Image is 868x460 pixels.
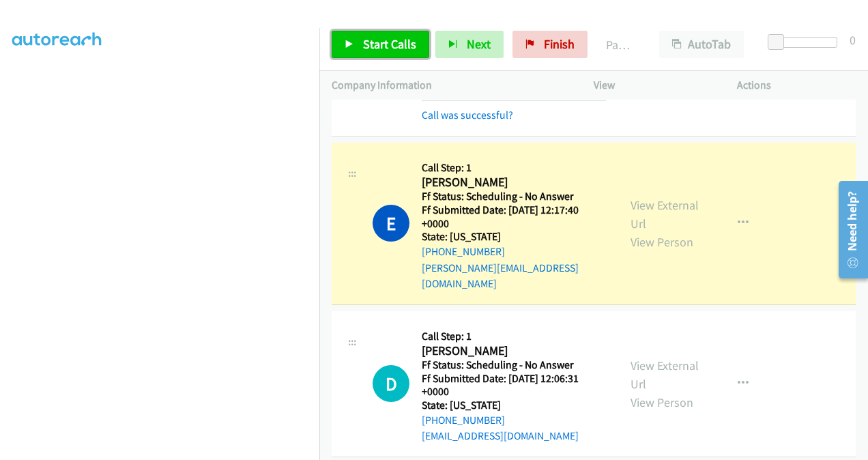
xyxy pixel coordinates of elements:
[422,358,606,372] h5: Ff Status: Scheduling - No Answer
[422,414,505,427] a: [PHONE_NUMBER]
[435,31,504,58] button: Next
[422,330,606,343] h5: Call Step: 1
[829,175,868,284] iframe: Resource Center
[631,197,699,231] a: View External Url
[373,365,409,402] h1: D
[850,31,856,49] div: 0
[422,429,579,442] a: [EMAIL_ADDRESS][DOMAIN_NAME]
[467,36,491,52] span: Next
[659,31,744,58] button: AutoTab
[363,36,416,52] span: Start Calls
[422,190,606,203] h5: Ff Status: Scheduling - No Answer
[422,175,601,190] h2: [PERSON_NAME]
[422,203,606,230] h5: Ff Submitted Date: [DATE] 12:17:40 +0000
[422,161,606,175] h5: Call Step: 1
[422,261,579,291] a: [PERSON_NAME][EMAIL_ADDRESS][DOMAIN_NAME]
[332,77,569,94] p: Company Information
[737,77,856,94] p: Actions
[544,36,575,52] span: Finish
[512,31,588,58] a: Finish
[373,365,409,402] div: The call is yet to be attempted
[422,245,505,258] a: [PHONE_NUMBER]
[631,358,699,392] a: View External Url
[422,230,606,244] h5: State: [US_STATE]
[422,109,513,121] a: Call was successful?
[606,35,635,54] p: Paused
[631,394,693,410] a: View Person
[594,77,712,94] p: View
[373,205,409,242] h1: E
[422,399,606,412] h5: State: [US_STATE]
[332,31,429,58] a: Start Calls
[422,343,601,359] h2: [PERSON_NAME]
[631,234,693,250] a: View Person
[422,372,606,399] h5: Ff Submitted Date: [DATE] 12:06:31 +0000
